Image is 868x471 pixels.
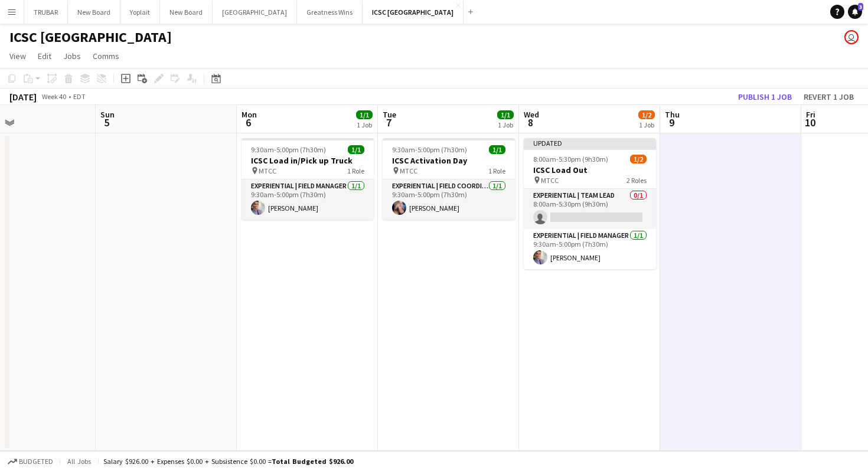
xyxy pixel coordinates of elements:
[392,145,467,154] span: 9:30am-5:00pm (7h30m)
[5,48,31,64] a: View
[383,179,515,220] app-card-role: Experiential | Field Coordinator1/19:30am-5:00pm (7h30m)[PERSON_NAME]
[63,51,81,61] span: Jobs
[524,165,656,175] h3: ICSC Load Out
[65,457,93,466] span: All jobs
[665,109,680,120] span: Thu
[240,116,257,129] span: 6
[524,109,539,120] span: Wed
[383,109,396,120] span: Tue
[844,30,859,44] app-user-avatar: Jamaal Jemmott
[348,145,364,154] span: 1/1
[242,155,374,166] h3: ICSC Load in/Pick up Truck
[383,155,515,166] h3: ICSC Activation Day
[799,89,859,104] button: Revert 1 job
[524,138,656,148] div: Updated
[541,176,559,185] span: MTCC
[733,89,797,104] button: Publish 1 job
[804,116,815,129] span: 10
[272,457,353,466] span: Total Budgeted $926.00
[489,145,505,154] span: 1/1
[497,110,514,119] span: 1/1
[663,116,680,129] span: 9
[626,176,647,185] span: 2 Roles
[99,116,115,129] span: 5
[19,457,53,466] span: Budgeted
[858,3,863,11] span: 3
[251,145,326,154] span: 9:30am-5:00pm (7h30m)
[213,1,297,24] button: [GEOGRAPHIC_DATA]
[357,120,372,129] div: 1 Job
[533,155,608,163] span: 8:00am-5:30pm (9h30m)
[73,92,86,101] div: EDT
[120,1,160,24] button: Yoplait
[524,229,656,269] app-card-role: Experiential | Field Manager1/19:30am-5:00pm (7h30m)[PERSON_NAME]
[498,120,513,129] div: 1 Job
[524,138,656,269] app-job-card: Updated8:00am-5:30pm (9h30m)1/2ICSC Load Out MTCC2 RolesExperiential | Team Lead0/18:00am-5:30pm ...
[488,166,505,175] span: 1 Role
[242,109,257,120] span: Mon
[58,48,86,64] a: Jobs
[24,1,68,24] button: TRUBAR
[9,91,37,103] div: [DATE]
[639,120,654,129] div: 1 Job
[9,28,172,46] h1: ICSC [GEOGRAPHIC_DATA]
[297,1,363,24] button: Greatness Wins
[630,155,647,163] span: 1/2
[33,48,56,64] a: Edit
[381,116,396,129] span: 7
[93,51,119,61] span: Comms
[524,189,656,229] app-card-role: Experiential | Team Lead0/18:00am-5:30pm (9h30m)
[6,455,55,468] button: Budgeted
[38,51,51,61] span: Edit
[9,51,26,61] span: View
[848,5,862,19] a: 3
[400,166,417,175] span: MTCC
[68,1,120,24] button: New Board
[88,48,124,64] a: Comms
[39,92,68,101] span: Week 40
[100,109,115,120] span: Sun
[383,138,515,220] app-job-card: 9:30am-5:00pm (7h30m)1/1ICSC Activation Day MTCC1 RoleExperiential | Field Coordinator1/19:30am-5...
[356,110,373,119] span: 1/1
[522,116,539,129] span: 8
[806,109,815,120] span: Fri
[103,457,353,466] div: Salary $926.00 + Expenses $0.00 + Subsistence $0.00 =
[242,179,374,220] app-card-role: Experiential | Field Manager1/19:30am-5:00pm (7h30m)[PERSON_NAME]
[363,1,464,24] button: ICSC [GEOGRAPHIC_DATA]
[160,1,213,24] button: New Board
[638,110,655,119] span: 1/2
[347,166,364,175] span: 1 Role
[242,138,374,220] app-job-card: 9:30am-5:00pm (7h30m)1/1ICSC Load in/Pick up Truck MTCC1 RoleExperiential | Field Manager1/19:30a...
[259,166,276,175] span: MTCC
